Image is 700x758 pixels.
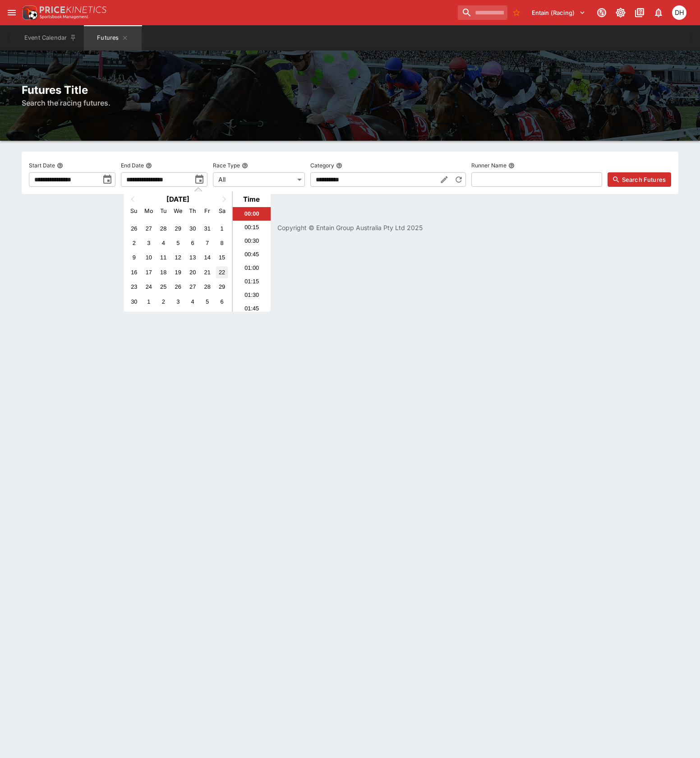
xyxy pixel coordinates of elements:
button: Reset Category to All Racing [451,172,466,187]
div: Choose Wednesday, December 3rd, 2025 [172,296,184,308]
div: Choose Saturday, December 6th, 2025 [216,296,228,308]
div: Choose Sunday, November 2nd, 2025 [128,237,140,249]
div: Choose Friday, November 7th, 2025 [201,237,213,249]
p: Start Date [29,162,55,169]
div: Choose Friday, December 5th, 2025 [201,296,213,308]
span: Search Futures [622,175,666,184]
button: Search Futures [608,172,671,187]
button: Notifications [650,5,667,21]
div: Choose Friday, October 31st, 2025 [201,222,213,235]
button: Runner Name [508,162,515,169]
div: Choose Saturday, November 1st, 2025 [216,222,228,235]
div: Choose Monday, October 27th, 2025 [143,222,155,235]
button: Edit Category [437,172,451,187]
button: Daniel Hooper [669,3,689,23]
div: Choose Saturday, November 22nd, 2025 [216,266,228,278]
div: Choose Friday, November 28th, 2025 [201,281,213,293]
img: Sportsbook Management [40,15,88,19]
div: Choose Friday, November 14th, 2025 [201,251,213,263]
ul: Time [233,207,271,312]
div: All [213,172,305,187]
img: PriceKinetics [40,6,106,13]
p: End Date [121,162,144,169]
div: Choose Date and Time [124,191,271,312]
input: search [458,5,507,20]
div: Choose Wednesday, November 26th, 2025 [172,281,184,293]
h2: [DATE] [124,195,232,203]
div: Choose Thursday, November 13th, 2025 [187,251,199,263]
li: 00:45 [233,248,271,261]
div: Choose Thursday, October 30th, 2025 [187,222,199,235]
div: Choose Monday, November 10th, 2025 [143,251,155,263]
li: 00:15 [233,221,271,234]
p: Runner Name [471,162,507,169]
div: Choose Thursday, November 27th, 2025 [187,281,199,293]
div: Choose Thursday, November 20th, 2025 [187,266,199,278]
button: toggle date time picker [99,171,115,188]
div: Choose Tuesday, October 28th, 2025 [157,222,170,235]
div: Choose Sunday, October 26th, 2025 [128,222,140,235]
img: PriceKinetics Logo [20,4,38,22]
div: Choose Tuesday, November 11th, 2025 [157,251,170,263]
button: No Bookmarks [509,5,524,20]
button: Documentation [631,5,648,21]
div: Choose Monday, December 1st, 2025 [143,296,155,308]
button: Toggle light/dark mode [612,5,629,21]
div: Choose Tuesday, November 4th, 2025 [157,237,170,249]
div: Choose Tuesday, November 25th, 2025 [157,281,170,293]
li: 01:00 [233,261,271,275]
div: Tuesday [157,205,170,217]
div: Choose Monday, November 3rd, 2025 [143,237,155,249]
button: Futures [84,25,142,51]
div: Wednesday [172,205,184,217]
div: Choose Monday, November 17th, 2025 [143,266,155,278]
div: Choose Saturday, November 15th, 2025 [216,251,228,263]
button: Start Date [57,162,63,169]
li: 01:30 [233,288,271,302]
button: Previous Month [125,192,139,207]
h2: Futures Title [22,83,678,97]
button: toggle date time picker [191,171,207,188]
div: Choose Tuesday, November 18th, 2025 [157,266,170,278]
div: Time [235,195,268,203]
button: Next Month [218,192,232,207]
div: Sunday [128,205,140,217]
div: Choose Tuesday, December 2nd, 2025 [157,296,170,308]
div: Choose Sunday, November 30th, 2025 [128,296,140,308]
li: 00:30 [233,234,271,248]
div: Monday [143,205,155,217]
div: Choose Wednesday, October 29th, 2025 [172,222,184,235]
div: Choose Sunday, November 16th, 2025 [128,266,140,278]
button: Category [336,162,342,169]
div: Choose Saturday, November 8th, 2025 [216,237,228,249]
p: Race Type [213,162,240,169]
div: Choose Thursday, December 4th, 2025 [187,296,199,308]
button: Race Type [242,162,248,169]
button: Event Calendar [19,25,82,51]
button: End Date [146,162,152,169]
button: open drawer [4,5,20,21]
div: Choose Wednesday, November 5th, 2025 [172,237,184,249]
div: Choose Sunday, November 23rd, 2025 [128,281,140,293]
div: Choose Wednesday, November 19th, 2025 [172,266,184,278]
li: 01:45 [233,302,271,315]
button: Connected to PK [594,5,610,21]
div: Choose Thursday, November 6th, 2025 [187,237,199,249]
div: Friday [201,205,213,217]
p: Category [310,162,334,169]
li: 00:00 [233,207,271,221]
div: Choose Monday, November 24th, 2025 [143,281,155,293]
div: Thursday [187,205,199,217]
div: Saturday [216,205,228,217]
div: Choose Friday, November 21st, 2025 [201,266,213,278]
div: Choose Saturday, November 29th, 2025 [216,281,228,293]
div: Month November, 2025 [127,221,229,309]
div: Daniel Hooper [672,5,686,20]
div: Choose Wednesday, November 12th, 2025 [172,251,184,263]
h6: Search the racing futures. [22,97,678,108]
li: 01:15 [233,275,271,288]
button: Select Tenant [526,5,591,20]
div: Choose Sunday, November 9th, 2025 [128,251,140,263]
